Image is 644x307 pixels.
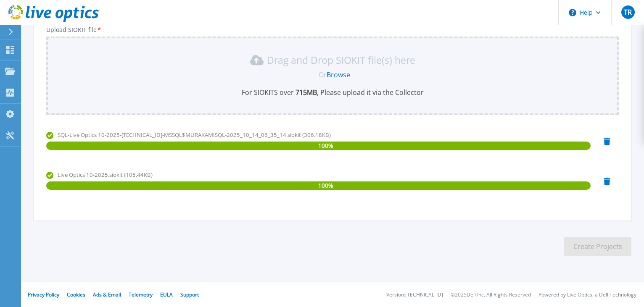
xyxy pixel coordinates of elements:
span: TR [624,9,632,16]
a: Cookies [67,291,85,298]
span: 100 % [318,181,333,190]
p: Upload SIOKIT file [46,26,619,33]
li: Version: [TECHNICAL_ID] [386,292,443,298]
a: Telemetry [129,291,153,298]
a: Ads & Email [93,291,121,298]
span: Live Optics 10-2025.siokit (105.44KB) [58,171,153,178]
span: SQL-Live Optics 10-2025-[TECHNICAL_ID]-MSSQL$MURAKAMISQL-2025_10_14_06_35_14.siokit (306.18KB) [58,131,331,139]
b: 715 MB [294,88,317,97]
span: Or [319,70,327,79]
a: EULA [160,291,173,298]
a: Support [180,291,199,298]
li: © 2025 Dell Inc. All Rights Reserved [451,292,531,298]
a: Privacy Policy [28,291,59,298]
li: Powered by Live Optics, a Dell Technology [538,292,636,298]
a: Browse [327,70,350,79]
button: Create Projects [564,237,631,256]
p: Drag and Drop SIOKIT file(s) here [267,56,415,64]
span: 100 % [318,142,333,150]
div: Drag and Drop SIOKIT file(s) here OrBrowseFor SIOKITS over 715MB, Please upload it via the Collector [51,53,614,97]
p: For SIOKITS over , Please upload it via the Collector [51,88,614,97]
